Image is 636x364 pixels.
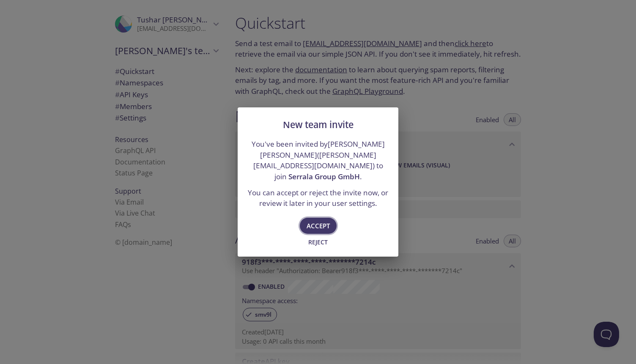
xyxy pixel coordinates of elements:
[283,118,354,131] span: New team invite
[304,235,332,249] button: Reject
[307,220,330,231] span: Accept
[248,187,388,209] p: You can accept or reject the invite now, or review it later in your user settings.
[300,218,337,234] button: Accept
[248,139,388,182] p: You've been invited by [PERSON_NAME] [PERSON_NAME] ( ) to join .
[288,172,360,181] span: Serrala Group GmbH
[307,237,329,247] span: Reject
